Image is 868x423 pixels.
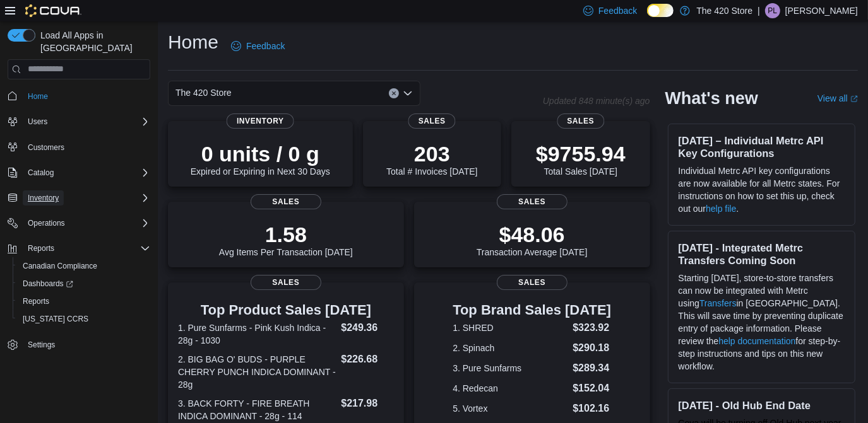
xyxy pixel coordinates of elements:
p: The 420 Store [696,3,752,18]
button: Users [23,114,52,129]
a: View allExternal link [817,93,858,103]
div: Total # Invoices [DATE] [386,141,477,177]
span: Catalog [28,168,54,178]
span: Reports [23,241,150,256]
a: Customers [23,140,69,155]
button: Reports [13,293,155,310]
span: Reports [18,294,150,309]
svg: External link [850,95,858,103]
span: Home [23,88,150,104]
button: Inventory [23,190,64,206]
button: Catalog [3,164,155,182]
h2: What's new [665,88,758,108]
dt: 1. SHRED [453,322,568,334]
span: Canadian Compliance [23,261,97,271]
button: Open list of options [403,88,413,98]
a: Feedback [226,33,290,59]
dd: $226.68 [341,352,393,367]
dt: 1. Pure Sunfarms - Pink Kush Indica - 28g - 1030 [178,322,336,347]
p: Updated 848 minute(s) ago [543,96,650,106]
a: Settings [23,337,60,352]
button: Inventory [3,189,155,207]
button: Settings [3,335,155,354]
span: Customers [28,142,64,153]
span: Users [23,114,150,129]
h3: [DATE] - Integrated Metrc Transfers Coming Soon [679,241,845,267]
dd: $290.18 [573,340,611,356]
dd: $152.04 [573,381,611,396]
h3: [DATE] – Individual Metrc API Key Configurations [679,134,845,159]
dt: 5. Vortex [453,402,568,415]
h3: [DATE] - Old Hub End Date [679,399,845,412]
img: Cova [25,4,81,17]
span: Sales [251,194,321,209]
div: Total Sales [DATE] [536,141,626,177]
span: Feedback [598,4,637,17]
span: Settings [23,337,150,352]
span: Canadian Compliance [18,258,150,274]
p: 0 units / 0 g [191,141,330,166]
button: Clear input [389,88,399,98]
span: Feedback [246,40,285,52]
dd: $323.92 [573,320,611,335]
div: Transaction Average [DATE] [477,222,588,257]
a: Home [23,89,53,104]
span: Sales [497,275,568,290]
a: Reports [18,294,54,309]
button: Users [3,113,155,130]
dd: $249.36 [341,320,393,335]
p: Individual Metrc API key configurations are now available for all Metrc states. For instructions ... [679,165,845,215]
span: Inventory [23,190,150,206]
p: | [758,3,760,18]
dd: $289.34 [573,361,611,376]
dt: 2. Spinach [453,342,568,354]
span: Reports [28,243,54,253]
dt: 3. Pure Sunfarms [453,362,568,374]
a: [US_STATE] CCRS [18,311,93,327]
div: Patrick Leuty [765,3,780,18]
p: $9755.94 [536,141,626,166]
nav: Complex example [8,82,150,387]
span: Customers [23,139,150,155]
span: The 420 Store [175,85,232,100]
span: Washington CCRS [18,311,150,327]
span: Settings [28,340,55,350]
p: Starting [DATE], store-to-store transfers can now be integrated with Metrc using in [GEOGRAPHIC_D... [679,272,845,373]
span: Sales [497,194,568,209]
button: Operations [23,216,70,231]
button: Catalog [23,165,59,180]
button: Canadian Compliance [13,257,155,275]
span: Inventory [28,193,59,203]
span: Sales [408,113,456,129]
div: Avg Items Per Transaction [DATE] [219,222,353,257]
p: 1.58 [219,222,353,247]
a: Dashboards [18,276,78,291]
p: $48.06 [477,222,588,247]
dt: 4. Redecan [453,382,568,395]
button: Customers [3,138,155,156]
span: Dark Mode [647,17,648,18]
a: Transfers [699,298,737,308]
button: Operations [3,214,155,232]
input: Dark Mode [647,4,674,17]
span: Dashboards [18,276,150,291]
h1: Home [168,30,218,55]
span: Users [28,117,47,127]
span: Operations [23,216,150,231]
button: Reports [3,240,155,257]
h3: Top Product Sales [DATE] [178,303,394,318]
span: Load All Apps in [GEOGRAPHIC_DATA] [35,29,150,54]
a: help file [706,204,736,214]
p: [PERSON_NAME] [785,3,858,18]
div: Expired or Expiring in Next 30 Days [191,141,330,177]
h3: Top Brand Sales [DATE] [453,303,611,318]
button: [US_STATE] CCRS [13,310,155,328]
a: Canadian Compliance [18,258,102,274]
dd: $102.16 [573,401,611,416]
a: help documentation [718,336,795,346]
dt: 3. BACK FORTY - FIRE BREATH INDICA DOMINANT - 28g - 114 [178,397,336,422]
span: Inventory [227,113,294,129]
span: PL [768,3,778,18]
span: Reports [23,296,49,306]
dd: $217.98 [341,396,393,411]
